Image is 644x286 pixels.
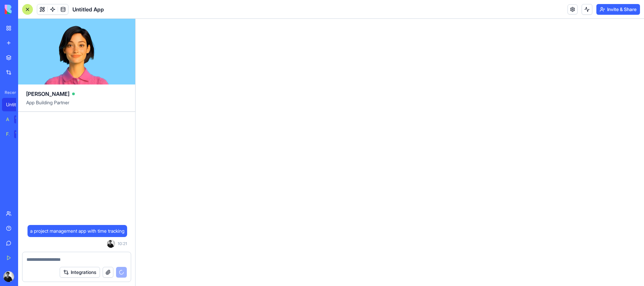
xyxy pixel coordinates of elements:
img: logo [5,5,46,14]
button: Invite & Share [596,4,640,15]
div: TRY [14,130,25,138]
span: [PERSON_NAME] [26,90,69,98]
div: AI Logo Generator [6,116,9,123]
span: App Building Partner [26,99,127,111]
div: TRY [14,115,25,123]
button: Integrations [60,267,100,278]
a: Untitled App [2,98,29,111]
img: ACg8ocI4ZVDnI4pP6Y4W2hNcYUeUFFb1M75KKSMG07PicDLoln5uVPiA=s96-c [3,271,14,282]
div: Feedback Form [6,131,9,137]
span: 10:21 [118,241,127,246]
span: Recent [2,90,16,95]
a: AI Logo GeneratorTRY [2,113,29,126]
span: Untitled App [72,5,104,13]
div: Untitled App [6,101,25,108]
a: Feedback FormTRY [2,127,29,141]
img: ACg8ocI4ZVDnI4pP6Y4W2hNcYUeUFFb1M75KKSMG07PicDLoln5uVPiA=s96-c [107,240,115,248]
span: a project management app with time tracking [30,228,124,234]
